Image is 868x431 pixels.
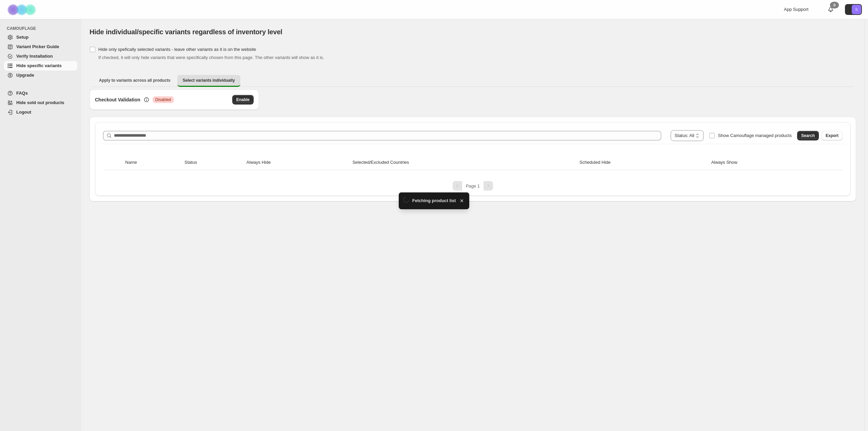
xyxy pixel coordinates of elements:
[827,6,834,13] a: 0
[16,73,34,78] span: Upgrade
[94,75,176,86] button: Apply to variants across all products
[16,63,62,68] span: Hide specific variants
[845,4,862,15] button: Avatar with initials S
[244,155,351,170] th: Always Hide
[7,26,78,31] span: CAMOUFLAGE
[822,131,843,140] button: Export
[232,95,254,104] button: Enable
[99,78,171,83] span: Apply to variants across all products
[182,155,244,170] th: Status
[4,42,77,52] a: Variant Picker Guide
[4,33,77,42] a: Setup
[4,61,77,71] a: Hide specific variants
[4,71,77,80] a: Upgrade
[95,96,140,103] h3: Checkout Validation
[16,35,28,40] span: Setup
[155,97,171,102] span: Disabled
[123,155,182,170] th: Name
[797,131,819,140] button: Search
[826,133,839,138] span: Export
[16,44,59,49] span: Variant Picker Guide
[466,183,480,189] span: Page 1
[90,28,282,36] span: Hide individual/specific variants regardless of inventory level
[183,78,235,83] span: Select variants individually
[5,0,39,19] img: Camouflage
[852,5,861,14] span: Avatar with initials S
[16,110,31,115] span: Logout
[98,47,256,52] span: Hide only spefically selected variants - leave other variants as it is on the website
[855,7,857,12] text: S
[412,197,456,204] span: Fetching product list
[16,100,64,105] span: Hide sold out products
[16,91,28,96] span: FAQs
[350,155,577,170] th: Selected/Excluded Countries
[4,52,77,61] a: Verify Installation
[4,89,77,98] a: FAQs
[100,181,845,191] nav: Pagination
[98,55,324,60] span: If checked, it will only hide variants that were specifically chosen from this page. The other va...
[16,54,53,59] span: Verify Installation
[577,155,709,170] th: Scheduled Hide
[4,107,77,117] a: Logout
[784,7,808,12] span: App Support
[830,2,839,8] div: 0
[709,155,822,170] th: Always Show
[90,90,856,201] div: Select variants individually
[236,97,250,102] span: Enable
[177,75,240,87] button: Select variants individually
[4,98,77,107] a: Hide sold out products
[718,133,792,138] span: Show Camouflage managed products
[801,133,815,138] span: Search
